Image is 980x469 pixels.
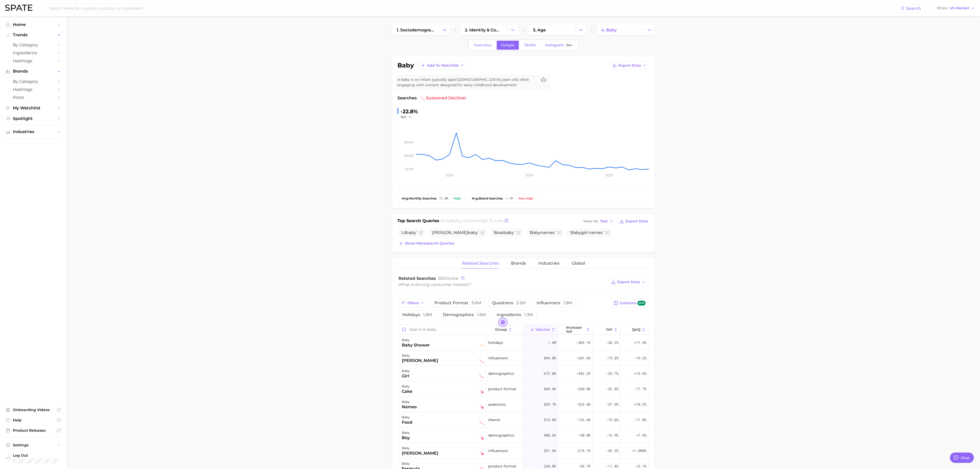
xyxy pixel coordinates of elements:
[507,25,518,35] button: Change Category
[479,420,484,425] img: sustained decliner
[398,299,427,307] button: Filters
[937,7,948,10] span: Show
[5,5,32,11] img: SPATE
[4,21,63,29] a: Home
[488,401,506,407] span: questions
[576,340,591,346] span: -403.1k
[462,261,499,266] span: Related Searches
[548,340,556,346] span: 1.6m
[544,417,556,423] span: 519.0k
[397,218,439,225] h1: Top Search Queries
[501,43,514,47] span: Google
[4,451,63,465] a: Log out. Currently logged in with e-mail zach.stewart@emersongroup.com.
[618,63,641,68] span: Export Data
[530,230,540,235] span: Baby
[427,63,459,68] span: Add to Watchlist
[402,445,438,451] div: baby
[4,41,63,49] a: by Category
[606,432,618,438] span: -16.9%
[497,41,519,50] a: Google
[4,406,63,414] a: Onboarding Videos
[634,417,646,423] span: -11.0%
[465,28,503,32] span: 2. identity & community
[557,231,561,235] button: Flag as miscategorized or irrelevant
[423,312,432,317] span: 1.8m
[402,450,438,456] div: [PERSON_NAME]
[498,318,507,327] button: Open the dialog
[504,230,514,235] span: baby
[441,218,503,225] h2: for by Volume
[397,194,465,203] button: avg.monthly searches12.8mHigh
[618,218,649,225] button: Export Data
[421,96,425,100] img: sustained decliner
[402,383,412,389] div: baby
[525,173,533,177] tspan: 2024
[402,337,430,343] div: baby
[402,373,410,379] div: girl
[402,342,430,348] div: baby shower
[479,451,484,456] img: falling star
[492,300,526,305] span: questions
[606,370,618,377] span: -39.7%
[563,300,572,305] span: 1.8m
[479,436,484,440] img: falling star
[402,399,417,405] div: baby
[488,386,516,392] span: product format
[13,50,54,55] span: Ingredients
[402,312,432,317] span: holidays
[479,374,484,378] img: sustained decliner
[567,43,572,47] span: Beta
[13,443,54,447] span: Settings
[536,327,550,332] span: Volume
[4,115,63,123] a: Spotlight
[405,241,454,246] span: Show more search queries
[571,230,581,235] span: Baby
[399,350,648,366] button: baby[PERSON_NAME]sustained declinerinfluencers844.8k-201.6k-19.3%-19.2%
[4,427,63,434] a: Product Releases
[634,355,646,361] span: -19.2%
[398,281,606,288] div: What is driving consumer interest?
[397,28,435,32] span: 1. sociodemographic insights
[479,218,503,223] span: high to low
[419,231,423,235] button: Flag as miscategorized or irrelevant
[906,6,921,11] span: Search
[558,325,593,335] button: increase YoY
[399,335,648,350] button: babybaby showerflatholidays1.6m-403.1k-20.2%+11.4%
[398,276,436,281] span: Related Searches
[541,41,577,50] a: InstagramBeta
[439,197,448,200] span: 12.8m
[399,428,648,443] button: babyboyfalling stardemographics485.6k-98.8k-16.9%+7.6%
[479,405,484,409] img: falling star
[446,173,453,177] tspan: 2023
[632,448,646,453] span: >1,000%
[606,355,618,361] span: -19.3%
[593,325,620,335] button: YoY
[637,301,646,306] span: new
[609,61,649,70] button: Export Data
[405,167,413,171] tspan: 10.0m
[402,435,410,441] div: boy
[486,325,523,335] button: group
[566,325,585,334] span: increase YoY
[4,49,63,57] a: Ingredients
[399,325,486,334] input: Search in baby
[402,352,438,359] div: baby
[13,418,54,422] span: Help
[400,107,418,116] div: -22.8%
[606,327,612,332] span: YoY
[13,58,54,63] span: Hashtags
[4,57,63,65] a: Hashtags
[13,33,54,37] span: Trends
[13,129,54,134] span: Industries
[533,28,546,32] span: 3. age
[13,95,54,100] span: Posts
[529,25,575,35] a: 3. age
[13,428,54,433] span: Product Releases
[453,197,461,200] div: High
[488,340,503,346] span: holidays
[13,407,54,412] span: Onboarding Videos
[632,327,640,332] span: QoQ
[569,230,604,235] span: girl names
[488,370,514,377] span: demographics
[576,448,591,454] span: -274.7k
